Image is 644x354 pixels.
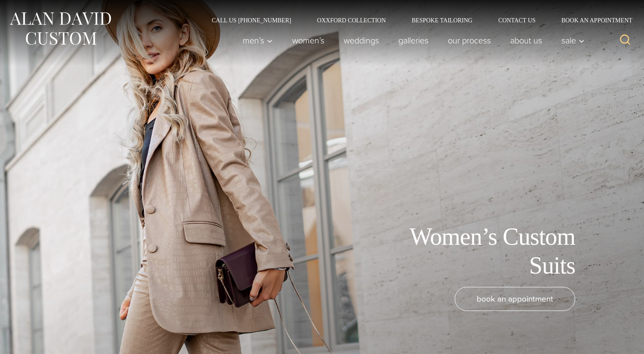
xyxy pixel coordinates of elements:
span: Men’s [243,36,273,45]
a: Our Process [438,32,501,49]
a: Galleries [389,32,438,49]
a: book an appointment [455,287,575,311]
a: weddings [334,32,389,49]
a: Women’s [283,32,334,49]
img: Alan David Custom [9,9,112,48]
a: Call Us [PHONE_NUMBER] [199,17,304,23]
nav: Secondary Navigation [199,17,635,23]
a: Oxxford Collection [304,17,399,23]
a: About Us [501,32,552,49]
a: Contact Us [485,17,548,23]
nav: Primary Navigation [233,32,589,49]
a: Book an Appointment [548,17,635,23]
button: View Search Form [615,30,635,51]
a: Bespoke Tailoring [399,17,485,23]
h1: Women’s Custom Suits [382,222,575,280]
span: book an appointment [477,292,553,305]
span: Sale [561,36,585,45]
